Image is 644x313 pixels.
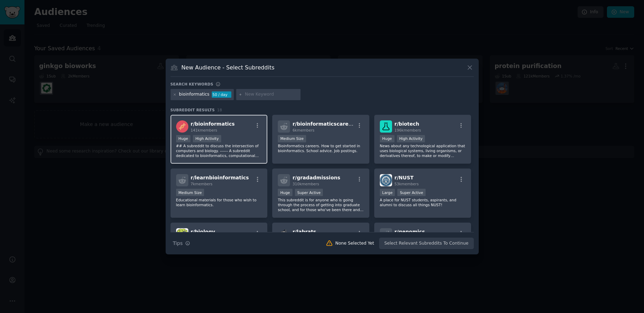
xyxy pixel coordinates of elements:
[292,121,357,127] span: r/ bioinformaticscareers
[191,229,215,234] span: r/ biology
[395,175,414,180] span: r/ NUST
[380,135,395,142] div: Huge
[278,135,306,142] div: Medium Size
[292,128,314,132] span: 6k members
[395,121,419,127] span: r/ biotech
[176,135,191,142] div: Huge
[278,143,364,153] p: Bioinformatics careers. How to get started in bioinformatics. School advice. Job postings.
[176,120,188,133] img: bioinformatics
[176,228,188,240] img: biology
[380,189,395,196] div: Large
[176,143,262,158] p: ## A subreddit to discuss the intersection of computers and biology. ------ A subreddit dedicated...
[171,82,214,87] h3: Search keywords
[278,189,292,196] div: Huge
[395,229,425,234] span: r/ genomics
[171,107,215,112] span: Subreddit Results
[191,121,235,127] span: r/ bioinformatics
[179,91,209,98] div: bioinformatics
[181,64,274,71] h3: New Audience - Select Subreddits
[292,229,316,234] span: r/ labrats
[173,240,183,247] span: Tips
[191,175,249,180] span: r/ learnbioinformatics
[292,175,340,180] span: r/ gradadmissions
[191,182,213,186] span: 7k members
[397,135,425,142] div: High Activity
[380,174,392,186] img: NUST
[335,240,374,247] div: None Selected Yet
[212,91,231,98] div: 50 / day
[278,228,290,240] img: labrats
[295,189,323,196] div: Super Active
[292,182,319,186] span: 310k members
[176,198,262,207] p: Educational materials for those who wish to learn bioinformatics.
[380,143,466,158] p: News about any technological application that uses biological systems, living organisms, or deriv...
[217,108,222,112] span: 18
[193,135,221,142] div: High Activity
[245,91,298,98] input: New Keyword
[395,128,421,132] span: 196k members
[176,189,204,196] div: Medium Size
[191,128,217,132] span: 141k members
[380,120,392,133] img: biotech
[278,198,364,212] p: This subreddit is for anyone who is going through the process of getting into graduate school, an...
[395,182,419,186] span: 53k members
[397,189,426,196] div: Super Active
[171,237,193,249] button: Tips
[380,198,466,207] p: A place for NUST students, aspirants, and alumni to discuss all things NUST!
